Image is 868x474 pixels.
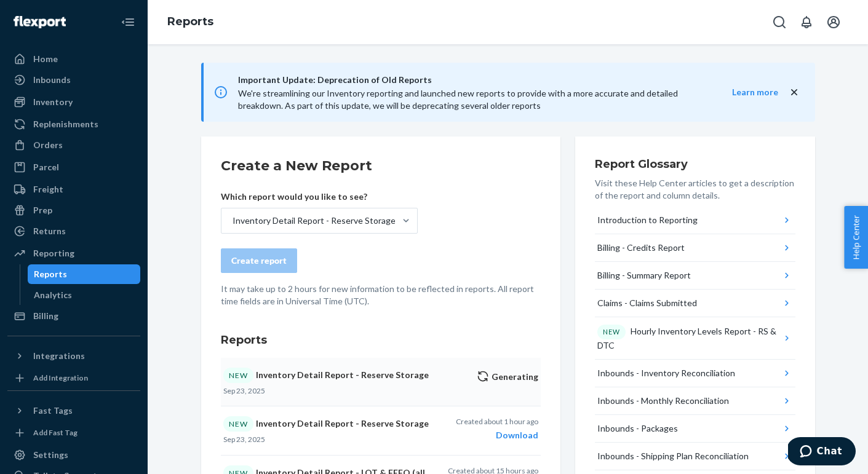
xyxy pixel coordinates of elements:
div: Settings [33,449,68,461]
a: Parcel [7,157,140,177]
a: Freight [7,180,140,199]
button: Close Navigation [116,10,140,34]
button: Inbounds - Inventory Reconciliation [595,360,795,387]
h2: Create a New Report [221,156,541,176]
div: Add Fast Tag [33,427,78,438]
div: Reports [34,268,67,280]
div: Create report [231,255,287,267]
div: Billing - Credits Report [597,242,685,254]
div: NEW [223,368,253,383]
span: We're streamlining our Inventory reporting and launched new reports to provide with a more accura... [238,88,678,111]
div: Introduction to Reporting [597,214,698,226]
div: Returns [33,225,66,237]
a: Settings [7,445,140,465]
button: NEWInventory Detail Report - Reserve StorageSep 23, 2025Generating [221,358,541,406]
div: Add Integration [33,373,88,383]
button: Billing - Credits Report [595,234,795,262]
div: Parcel [33,161,59,173]
span: Important Update: Deprecation of Old Reports [238,73,707,87]
h3: Reports [221,332,541,348]
button: Billing - Summary Report [595,262,795,290]
a: Inbounds [7,70,140,90]
a: Reports [167,15,213,28]
div: Inbounds - Inventory Reconciliation [597,367,735,379]
a: Returns [7,221,140,241]
a: Billing [7,306,140,326]
div: Freight [33,183,63,196]
button: Create report [221,248,297,273]
button: NEWInventory Detail Report - Reserve StorageSep 23, 2025Created about 1 hour agoDownload [221,406,541,455]
a: Replenishments [7,114,140,134]
button: Open account menu [821,10,846,34]
button: Inbounds - Monthly Reconciliation [595,387,795,415]
ol: breadcrumbs [157,4,223,40]
div: Hourly Inventory Levels Report - RS & DTC [597,325,781,352]
a: Prep [7,200,140,220]
time: Sep 23, 2025 [223,386,265,395]
div: Inbounds - Monthly Reconciliation [597,395,729,407]
img: Flexport logo [14,16,66,28]
button: Integrations [7,346,140,366]
p: Inventory Detail Report - Reserve Storage [223,416,431,432]
button: Fast Tags [7,401,140,421]
a: Analytics [28,285,141,305]
p: Visit these Help Center articles to get a description of the report and column details. [595,177,795,202]
div: Home [33,53,58,65]
time: Sep 23, 2025 [223,435,265,444]
a: Add Integration [7,371,140,385]
div: NEW [223,416,253,432]
a: Reports [28,264,141,284]
p: Inventory Detail Report - Reserve Storage [223,368,431,383]
p: Generating [477,370,538,383]
button: Open notifications [794,10,819,34]
button: Open Search Box [767,10,792,34]
button: Inbounds - Shipping Plan Reconciliation [595,443,795,470]
p: It may take up to 2 hours for new information to be reflected in reports. All report time fields ... [221,283,541,307]
a: Reporting [7,243,140,263]
div: Billing [33,310,58,322]
div: Claims - Claims Submitted [597,297,697,309]
button: Learn more [707,86,778,98]
div: Integrations [33,350,85,362]
div: Prep [33,204,52,216]
iframe: Opens a widget where you can chat to one of our agents [788,437,856,468]
div: Inbounds - Shipping Plan Reconciliation [597,450,749,462]
div: Inventory Detail Report - Reserve Storage [233,215,396,227]
a: Orders [7,135,140,155]
p: Which report would you like to see? [221,191,418,203]
button: Inbounds - Packages [595,415,795,443]
div: Inbounds - Packages [597,422,678,435]
a: Inventory [7,92,140,112]
a: Home [7,49,140,69]
div: Download [456,429,538,441]
div: Orders [33,139,63,151]
button: Introduction to Reporting [595,207,795,234]
div: Analytics [34,289,72,301]
p: Created about 1 hour ago [456,416,538,427]
h3: Report Glossary [595,156,795,172]
button: NEWHourly Inventory Levels Report - RS & DTC [595,317,795,360]
div: Inventory [33,96,73,108]
button: Claims - Claims Submitted [595,290,795,317]
div: Billing - Summary Report [597,269,691,282]
div: Fast Tags [33,405,73,417]
div: Inbounds [33,74,71,86]
p: NEW [603,327,620,337]
button: close [788,86,800,99]
a: Add Fast Tag [7,425,140,440]
div: Replenishments [33,118,98,130]
button: Help Center [844,206,868,269]
div: Reporting [33,247,74,259]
